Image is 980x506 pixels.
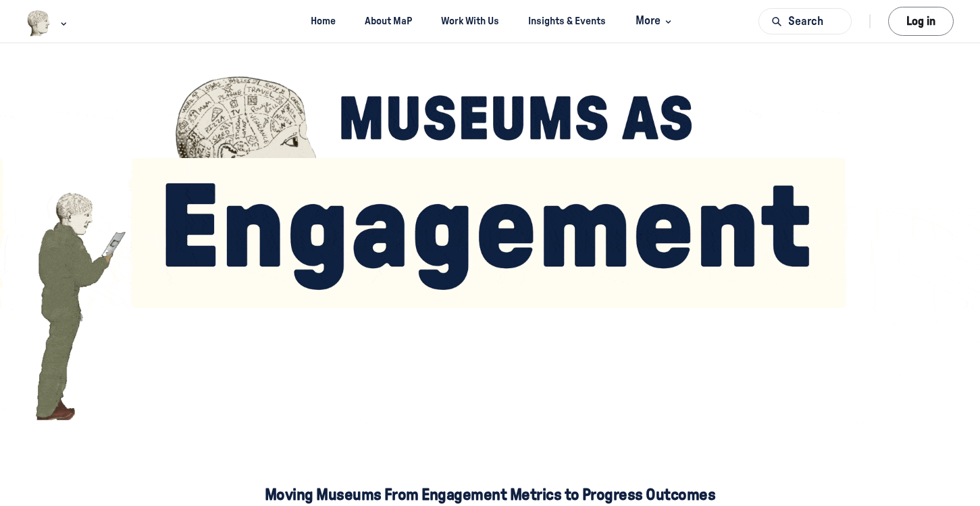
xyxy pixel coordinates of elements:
[636,12,675,30] span: More
[85,485,896,505] p: Moving Museums From Engagement Metrics to Progress Outcomes
[758,8,852,34] button: Search
[26,10,51,36] img: Museums as Progress logo
[888,7,954,36] button: Log in
[623,9,681,34] button: More
[26,9,70,38] button: Museums as Progress logo
[517,9,618,34] a: Insights & Events
[299,9,348,34] a: Home
[353,9,424,34] a: About MaP
[430,9,511,34] a: Work With Us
